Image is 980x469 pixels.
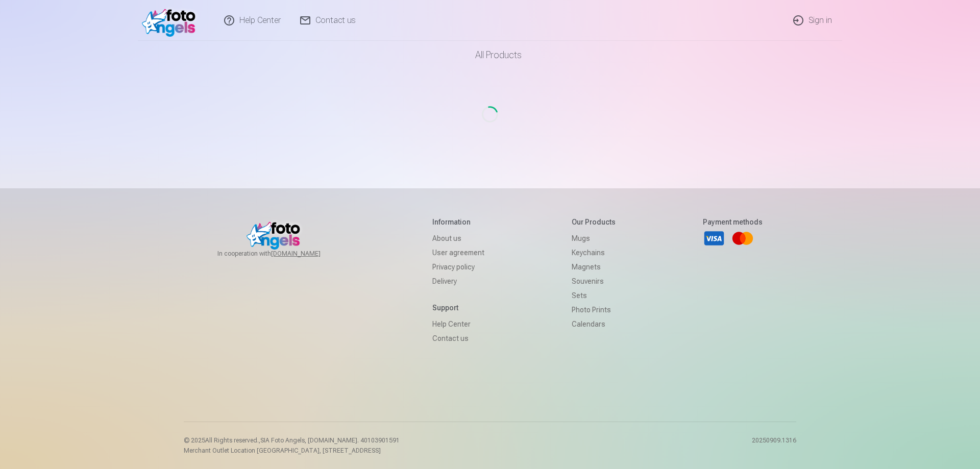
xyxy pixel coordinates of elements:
a: Mugs [572,231,616,245]
a: Mastercard [731,227,754,250]
a: Keychains [572,245,616,260]
a: Privacy policy [432,260,484,274]
span: In cooperation with [217,250,345,258]
a: Souvenirs [572,274,616,288]
h5: Payment methods [703,217,763,227]
h5: Our products [572,217,616,227]
a: Sets [572,288,616,303]
p: 20250909.1316 [752,436,796,455]
a: All products [447,41,534,69]
p: Merchant Outlet Location [GEOGRAPHIC_DATA], [STREET_ADDRESS] [184,447,400,455]
p: © 2025 All Rights reserved. , [184,436,400,445]
a: Calendars [572,317,616,331]
a: Contact us [432,331,484,345]
a: [DOMAIN_NAME] [271,250,345,258]
h5: Support [432,303,484,313]
h5: Information [432,217,484,227]
a: Help Center [432,317,484,331]
a: Delivery [432,274,484,288]
img: /v1 [142,4,201,37]
a: Photo prints [572,303,616,317]
a: Visa [703,227,725,250]
a: User agreement [432,245,484,260]
a: About us [432,231,484,245]
span: SIA Foto Angels, [DOMAIN_NAME]. 40103901591 [260,437,400,444]
a: Magnets [572,260,616,274]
